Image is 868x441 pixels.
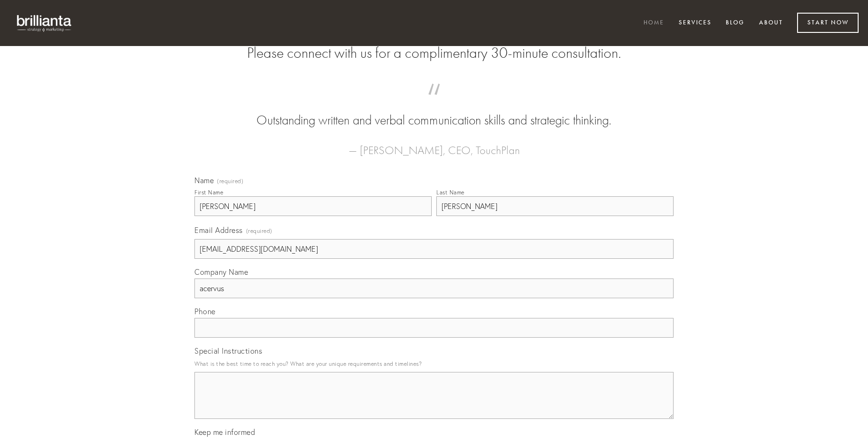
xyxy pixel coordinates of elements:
[436,189,465,196] div: Last Name
[217,178,243,184] span: (required)
[637,15,670,31] a: Home
[797,13,859,33] a: Start Now
[673,15,718,31] a: Services
[194,307,216,316] span: Phone
[9,9,80,37] img: brillianta - research, strategy, marketing
[194,357,674,370] p: What is the best time to reach you? What are your unique requirements and timelines?
[194,176,214,185] span: Name
[194,267,248,277] span: Company Name
[246,224,272,237] span: (required)
[209,93,659,130] blockquote: Outstanding written and verbal communication skills and strategic thinking.
[194,346,262,356] span: Special Instructions
[194,44,674,62] h2: Please connect with us for a complimentary 30-minute consultation.
[194,225,243,235] span: Email Address
[753,15,789,31] a: About
[209,130,659,160] figcaption: — [PERSON_NAME], CEO, TouchPlan
[209,93,659,111] span: “
[194,189,223,196] div: First Name
[194,427,255,437] span: Keep me informed
[720,15,751,31] a: Blog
